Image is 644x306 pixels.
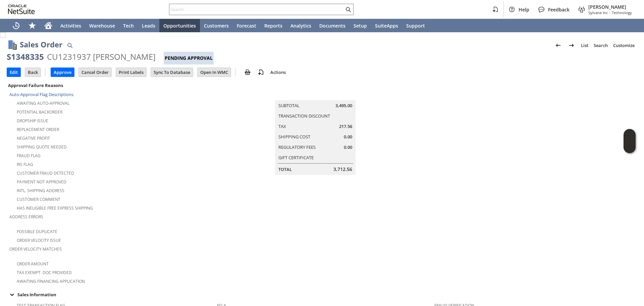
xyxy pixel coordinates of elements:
[89,23,115,29] span: Warehouse
[578,40,591,51] a: List
[7,68,20,77] input: Edit
[339,123,352,130] span: 217.56
[17,162,33,167] a: RIS flag
[24,19,40,32] div: Shortcuts
[237,23,256,29] span: Forecast
[624,141,636,154] span: Oracle Guided Learning Widget. To move around, please hold and drag
[333,166,352,173] span: 3,712.56
[610,40,637,51] a: Customize
[568,41,576,49] img: Next
[17,188,64,193] a: Intl. Shipping Address
[119,19,138,32] a: Tech
[9,214,43,220] a: Address Errors
[17,144,67,150] a: Shipping Quote Needed
[344,134,352,140] span: 0.00
[200,19,233,32] a: Customers
[7,81,214,90] div: Approval Failure Reasons
[47,51,156,62] div: CU1231937 [PERSON_NAME]
[278,102,300,108] a: Subtotal
[17,127,59,132] a: Replacement Order
[315,19,350,32] a: Documents
[286,19,315,32] a: Analytics
[17,205,93,211] a: Has Ineligible Free Express Shipping
[9,91,73,97] a: Auto-Approval Flag Descriptions
[260,19,286,32] a: Reports
[519,6,529,13] span: Help
[17,229,57,234] a: Possible Duplicate
[257,68,265,76] img: add-record.svg
[588,4,632,10] span: [PERSON_NAME]
[278,155,314,161] a: Gift Certificate
[278,113,330,119] a: Transaction Discount
[406,23,425,29] span: Support
[17,135,50,141] a: Negative Profit
[17,170,74,176] a: Customer Fraud Detected
[612,10,632,15] span: Technology
[9,246,62,252] a: Order Velocity Matches
[17,237,61,243] a: Order Velocity Issue
[8,5,35,14] svg: logo
[20,39,62,50] h1: Sales Order
[350,19,371,32] a: Setup
[151,68,193,77] input: Sync To Database
[25,68,41,77] input: Back
[233,19,260,32] a: Forecast
[335,102,352,109] span: 3,495.00
[354,23,367,29] span: Setup
[204,23,229,29] span: Customers
[8,19,24,32] a: Recent Records
[79,68,111,77] input: Cancel Order
[278,123,286,129] a: Tax
[142,23,155,29] span: Leads
[116,68,146,77] input: Print Labels
[609,10,610,15] span: -
[7,51,44,62] div: S1348335
[548,6,570,13] span: Feedback
[123,23,134,29] span: Tech
[198,68,231,77] input: Open In WMC
[344,144,352,150] span: 0.00
[163,23,196,29] span: Opportunities
[7,290,637,299] td: Sales Information
[402,19,429,32] a: Support
[164,52,214,64] div: Pending Approval
[371,19,402,32] a: SuiteApps
[591,40,610,51] a: Search
[278,144,316,150] a: Regulatory Fees
[344,5,352,13] svg: Search
[85,19,119,32] a: Warehouse
[278,134,310,140] a: Shipping Cost
[17,109,62,115] a: Potential Backorder
[138,19,159,32] a: Leads
[169,5,344,13] input: Search
[268,69,288,75] a: Actions
[17,278,85,284] a: Awaiting Financing Application
[17,153,41,159] a: Fraud Flag
[17,196,60,202] a: Customer Comment
[278,166,292,172] a: Total
[44,21,52,30] svg: Home
[624,129,636,153] iframe: Click here to launch Oracle Guided Learning Help Panel
[40,19,56,32] a: Home
[554,41,562,49] img: Previous
[12,21,20,30] svg: Recent Records
[17,179,66,185] a: Payment not approved
[60,23,81,29] span: Activities
[375,23,398,29] span: SuiteApps
[7,290,635,299] div: Sales Information
[17,270,72,275] a: Tax Exempt. Doc Provided
[159,19,200,32] a: Opportunities
[66,41,74,49] img: Quick Find
[244,68,252,76] img: print.svg
[56,19,85,32] a: Activities
[28,21,36,30] svg: Shortcuts
[275,89,356,100] caption: Summary
[588,10,608,15] span: Sylvane Inc
[264,23,282,29] span: Reports
[290,23,311,29] span: Analytics
[17,100,69,106] a: Awaiting Auto-Approval
[51,68,74,77] input: Approve
[319,23,345,29] span: Documents
[17,118,48,124] a: Dropship Issue
[17,261,49,267] a: Order Amount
